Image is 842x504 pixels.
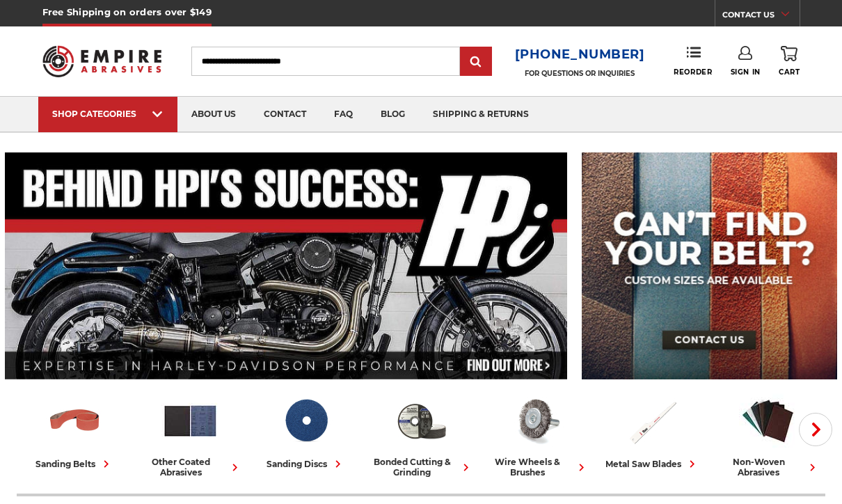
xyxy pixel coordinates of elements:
[731,68,761,77] span: Sign In
[138,392,242,478] a: other coated abrasives
[715,457,820,478] div: non-woven abrasives
[52,109,164,119] div: SHOP CATEGORIES
[715,392,820,478] a: non-woven abrasives
[161,392,219,450] img: Other Coated Abrasives
[253,392,358,471] a: sanding discs
[419,97,543,132] a: shipping & returns
[267,457,345,471] div: sanding discs
[42,38,161,84] img: Empire Abrasives
[46,392,104,450] img: Sanding Belts
[515,45,645,65] a: [PHONE_NUMBER]
[582,152,837,379] img: promo banner for custom belts.
[508,392,566,450] img: Wire Wheels & Brushes
[605,457,699,471] div: metal saw blades
[277,392,335,450] img: Sanding Discs
[674,68,712,77] span: Reorder
[5,152,568,379] img: Banner for an interview featuring Horsepower Inc who makes Harley performance upgrades featured o...
[320,97,367,132] a: faq
[674,46,712,76] a: Reorder
[22,392,127,471] a: sanding belts
[779,46,800,77] a: Cart
[369,392,473,478] a: bonded cutting & grinding
[177,97,250,132] a: about us
[250,97,320,132] a: contact
[799,413,832,446] button: Next
[367,97,419,132] a: blog
[515,69,645,78] p: FOR QUESTIONS OR INQUIRIES
[739,392,797,450] img: Non-woven Abrasives
[462,48,490,76] input: Submit
[138,457,242,478] div: other coated abrasives
[484,457,589,478] div: wire wheels & brushes
[722,7,800,26] a: CONTACT US
[369,457,473,478] div: bonded cutting & grinding
[35,457,113,471] div: sanding belts
[392,392,450,450] img: Bonded Cutting & Grinding
[779,68,800,77] span: Cart
[623,392,681,450] img: Metal Saw Blades
[600,392,704,471] a: metal saw blades
[484,392,589,478] a: wire wheels & brushes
